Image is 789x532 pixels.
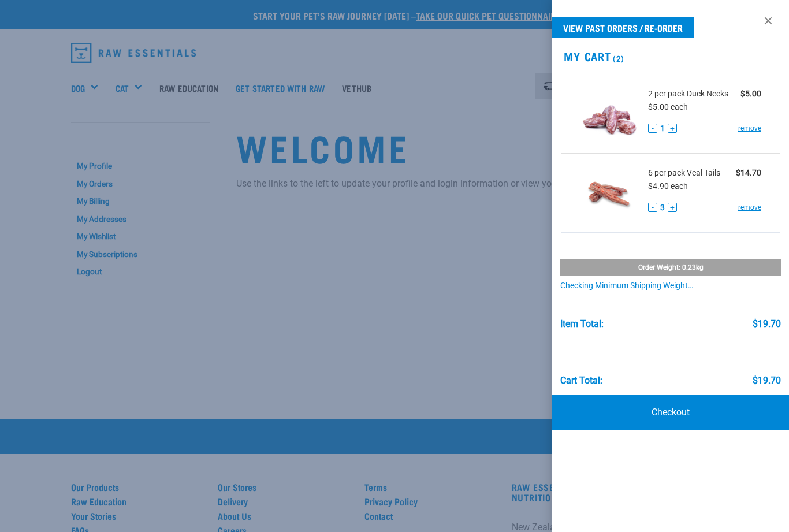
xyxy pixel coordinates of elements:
[660,122,665,135] span: 1
[648,181,688,191] span: $4.90 each
[560,259,781,276] div: Order weight: 0.23kg
[560,319,604,329] div: Item Total:
[740,89,761,98] strong: $5.00
[648,88,728,100] span: 2 per pack Duck Necks
[560,375,602,386] div: Cart total:
[753,319,781,329] div: $19.70
[648,167,720,179] span: 6 per pack Veal Tails
[580,163,639,223] img: Veal Tails
[668,124,677,133] button: +
[738,202,761,213] a: remove
[648,102,688,111] span: $5.00 each
[552,395,789,430] a: Checkout
[753,375,781,386] div: $19.70
[611,56,624,60] span: (2)
[552,50,789,63] h2: My Cart
[580,84,639,144] img: Duck Necks
[648,203,657,212] button: -
[660,202,665,214] span: 3
[668,203,677,212] button: +
[738,123,761,133] a: remove
[736,168,761,177] strong: $14.70
[648,124,657,133] button: -
[552,17,694,38] a: View past orders / re-order
[560,281,781,291] div: Checking minimum shipping weight…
